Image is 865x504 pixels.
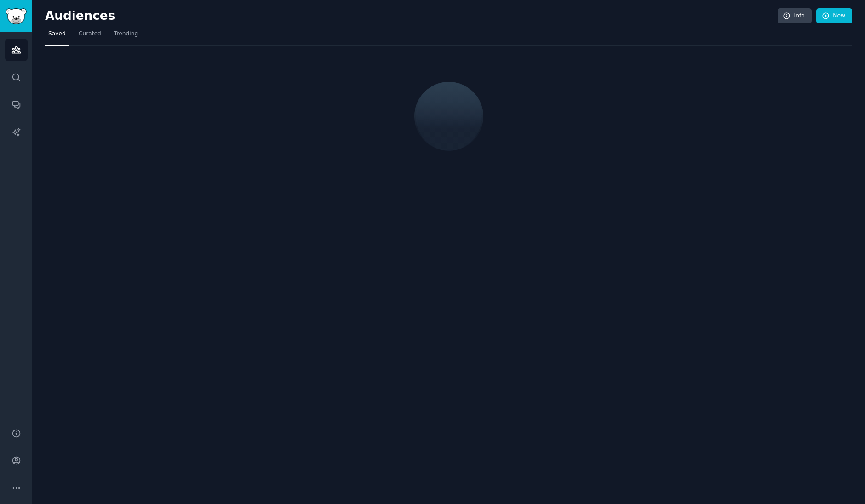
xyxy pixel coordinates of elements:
span: Trending [114,30,138,38]
a: Curated [75,27,104,46]
h2: Audiences [45,9,778,23]
span: Saved [48,30,66,38]
a: Saved [45,27,69,46]
img: GummySearch logo [6,8,27,24]
a: Info [778,8,812,24]
a: Trending [111,27,141,46]
span: Curated [79,30,101,38]
a: New [816,8,852,24]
